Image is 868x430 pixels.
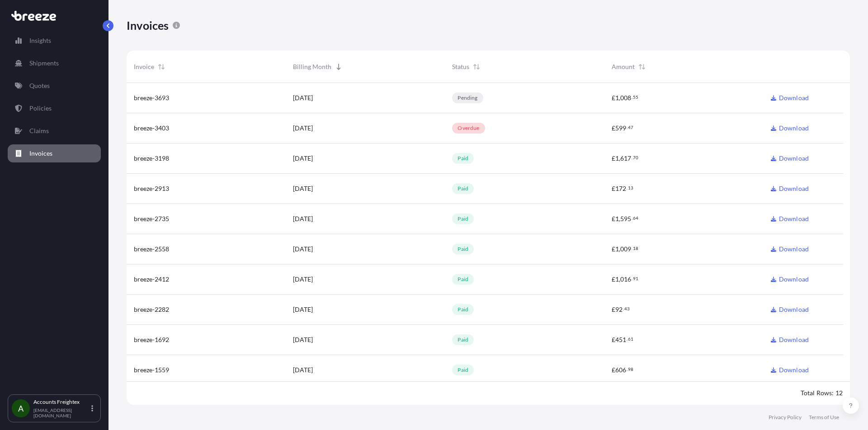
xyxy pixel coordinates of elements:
[33,407,90,418] p: [EMAIL_ADDRESS][DOMAIN_NAME]
[134,184,169,193] span: breeze-2913
[632,217,632,220] span: .
[8,99,101,117] a: Policies
[615,367,626,373] span: 606
[18,404,24,413] span: A
[771,305,809,314] a: Download
[293,305,313,314] span: [DATE]
[637,61,647,72] button: Sort
[612,95,615,101] span: £
[458,94,477,102] p: pending
[293,335,313,344] span: [DATE]
[615,216,619,222] span: 1
[632,96,632,99] span: .
[771,214,809,223] a: Download
[458,366,468,374] p: paid
[134,245,169,254] span: breeze-2558
[134,214,169,223] span: breeze-2735
[615,125,626,131] span: 599
[8,32,101,50] a: Insights
[612,276,615,282] span: £
[619,155,620,162] span: ,
[452,62,469,71] span: Status
[809,414,839,421] a: Terms of Use
[615,306,623,313] span: 92
[29,59,59,68] p: Shipments
[29,81,50,90] p: Quotes
[632,156,632,159] span: .
[632,277,632,280] span: .
[633,277,638,280] span: 91
[627,368,627,371] span: .
[612,155,615,162] span: £
[293,124,313,133] span: [DATE]
[8,77,101,95] a: Quotes
[620,95,631,101] span: 008
[615,185,626,192] span: 172
[771,124,809,133] a: Download
[771,365,809,375] a: Download
[458,276,468,283] p: paid
[771,184,809,193] a: Download
[624,307,630,310] span: 43
[632,247,632,250] span: .
[612,246,615,252] span: £
[623,307,624,310] span: .
[8,144,101,162] a: Invoices
[620,246,631,252] span: 009
[134,62,154,71] span: Invoice
[615,276,619,282] span: 1
[769,414,802,421] a: Privacy Policy
[29,126,49,135] p: Claims
[627,186,627,190] span: .
[628,368,633,371] span: 98
[134,275,169,284] span: breeze-2412
[615,337,626,343] span: 451
[627,338,627,341] span: .
[134,93,169,102] span: breeze-3693
[458,215,468,222] p: paid
[615,246,619,252] span: 1
[458,185,468,192] p: paid
[134,154,169,163] span: breeze-3198
[293,93,313,102] span: [DATE]
[612,185,615,192] span: £
[471,61,482,72] button: Sort
[127,18,169,32] p: Invoices
[458,245,468,253] p: paid
[458,336,468,343] p: paid
[33,398,90,406] p: Accounts Freightex
[134,335,169,344] span: breeze-1692
[633,96,638,99] span: 55
[29,149,52,158] p: Invoices
[29,104,52,113] p: Policies
[293,62,331,71] span: Billing Month
[293,184,313,193] span: [DATE]
[619,276,620,282] span: ,
[458,306,468,313] p: paid
[612,125,615,131] span: £
[612,337,615,343] span: £
[612,367,615,373] span: £
[612,62,635,71] span: Amount
[615,155,619,162] span: 1
[771,335,809,344] a: Download
[134,365,169,375] span: breeze-1559
[620,216,631,222] span: 595
[619,246,620,252] span: ,
[458,125,479,132] p: overdue
[771,275,809,284] a: Download
[628,126,633,129] span: 47
[633,247,638,250] span: 18
[628,186,633,190] span: 13
[29,36,51,45] p: Insights
[293,245,313,254] span: [DATE]
[156,61,167,72] button: Sort
[771,154,809,163] a: Download
[627,126,627,129] span: .
[8,54,101,72] a: Shipments
[619,95,620,101] span: ,
[293,275,313,284] span: [DATE]
[293,365,313,375] span: [DATE]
